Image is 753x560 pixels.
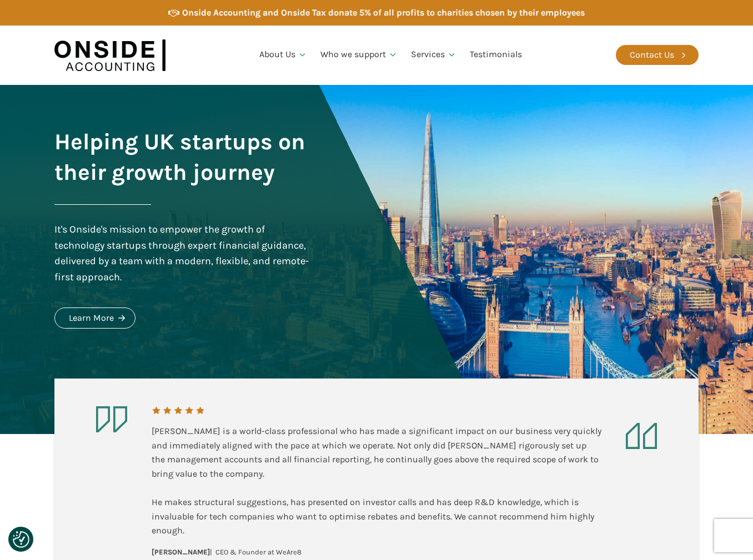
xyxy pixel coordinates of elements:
h1: Helping UK startups on their growth journey [54,127,312,188]
img: Revisit consent button [13,531,29,548]
div: Contact Us [630,48,674,62]
a: Contact Us [616,45,699,65]
div: | CEO & Founder at WeAre8 [152,547,302,558]
a: Who we support [314,36,404,74]
div: [PERSON_NAME] is a world-class professional who has made a significant impact on our business ver... [152,424,601,538]
div: It's Onside's mission to empower the growth of technology startups through expert financial guida... [54,221,312,285]
a: Services [404,36,463,74]
button: Consent Preferences [13,531,29,548]
b: [PERSON_NAME] [152,548,210,556]
div: Onside Accounting and Onside Tax donate 5% of all profits to charities chosen by their employees [182,6,585,20]
div: Learn More [69,311,114,325]
a: About Us [253,36,314,74]
img: Onside Accounting [54,34,165,77]
a: Testimonials [463,36,529,74]
a: Learn More [54,307,135,329]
